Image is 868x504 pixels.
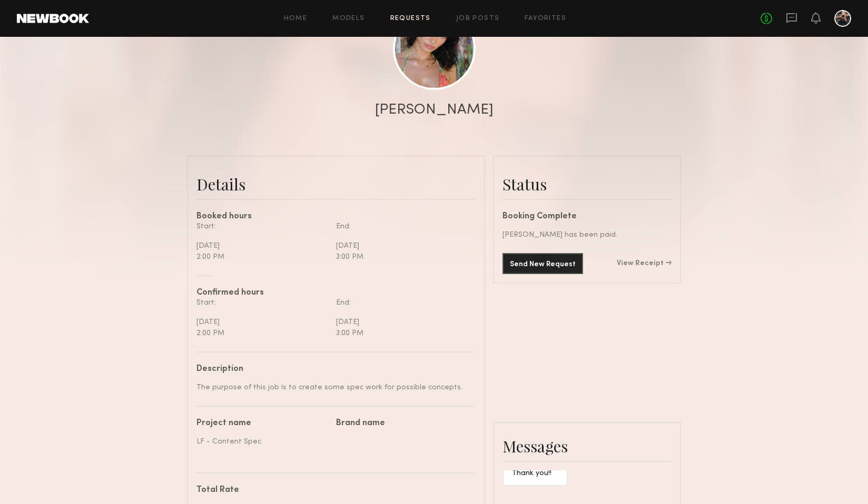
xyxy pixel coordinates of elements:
div: [PERSON_NAME] has been paid. [502,229,672,240]
div: End: [336,297,468,308]
div: LF - Content Spec [196,436,328,447]
div: 3:00 PM [336,251,468,263]
a: Requests [390,15,431,22]
div: Brand name [336,419,468,428]
div: [DATE] [336,240,468,251]
div: [DATE] [336,317,468,328]
a: Favorites [525,15,566,22]
div: [DATE] [196,240,328,251]
div: [PERSON_NAME] [375,103,494,117]
div: Status [502,174,672,195]
div: Start: [196,221,328,232]
div: Messages [502,436,672,457]
div: Booked hours [196,213,476,221]
div: Description [196,365,468,374]
div: Start: [196,297,328,308]
a: Job Posts [456,15,500,22]
div: Total Rate [196,486,468,495]
div: 2:00 PM [196,251,328,263]
div: 2:00 PM [196,328,328,339]
a: Home [284,15,308,22]
a: View Receipt [617,260,672,267]
button: Send New Request [502,253,583,274]
div: Booking Complete [502,213,672,221]
div: Project name [196,419,328,428]
div: [DATE] [196,317,328,328]
div: 3:00 PM [336,328,468,339]
div: Thank you!! [512,468,558,480]
a: Models [332,15,364,22]
div: Details [196,174,476,195]
div: The purpose of this job is to create some spec work for possible concepts. [196,382,468,393]
div: End: [336,221,468,232]
div: Confirmed hours [196,289,476,297]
